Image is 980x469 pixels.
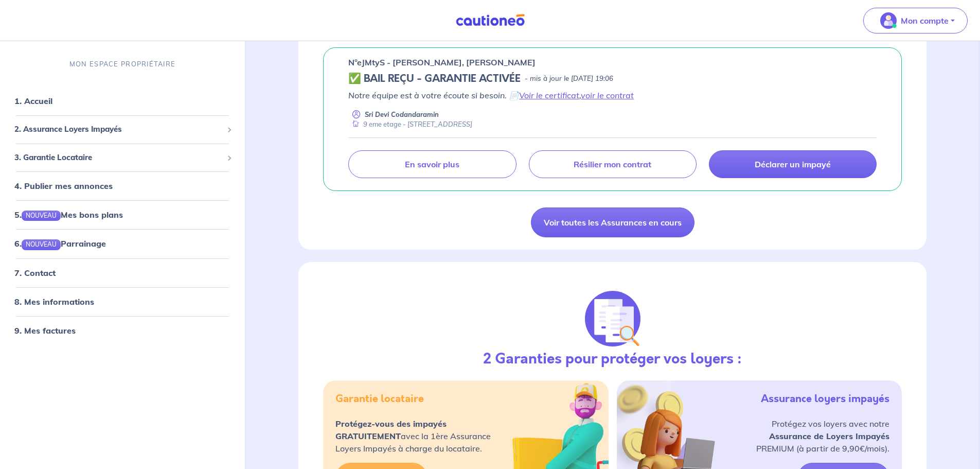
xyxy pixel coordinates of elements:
[4,91,241,111] div: 1. Accueil
[880,12,897,29] img: illu_account_valid_menu.svg
[335,419,447,441] strong: Protégez-vous des impayés GRATUITEMENT
[348,56,536,68] p: n°eJMtyS - [PERSON_NAME], [PERSON_NAME]
[335,418,491,455] p: avec la 1ère Assurance Loyers Impayés à charge du locataire.
[585,291,640,346] img: justif-loupe
[863,8,968,33] button: illu_account_valid_menu.svgMon compte
[756,418,889,455] p: Protégez vos loyers avec notre PREMIUM (à partir de 9,90€/mois).
[483,351,742,368] h3: 2 Garanties pour protéger vos loyers :
[348,73,521,85] h5: ✅ BAIL REÇU - GARANTIE ACTIVÉE
[4,233,241,254] div: 6.NOUVEAUParrainage
[4,148,241,168] div: 3. Garantie Locataire
[14,96,52,106] a: 1. Accueil
[14,297,94,307] a: 8. Mes informations
[348,119,472,129] div: 9 eme etage - [STREET_ADDRESS]
[529,150,697,178] a: Résilier mon contrat
[574,159,651,169] p: Résilier mon contrat
[519,90,579,100] a: Voir le certificat
[365,110,439,119] p: Sri Devi Codandaramin
[14,124,223,135] span: 2. Assurance Loyers Impayés
[348,150,516,178] a: En savoir plus
[761,393,889,405] h5: Assurance loyers impayés
[69,59,175,69] p: MON ESPACE PROPRIÉTAIRE
[405,159,459,169] p: En savoir plus
[14,238,106,249] a: 6.NOUVEAUParrainage
[901,14,949,27] p: Mon compte
[4,204,241,225] div: 5.NOUVEAUMes bons plans
[4,176,241,196] div: 4. Publier mes annonces
[348,73,877,85] div: state: CONTRACT-VALIDATED, Context: NEW,CHOOSE-CERTIFICATE,RELATIONSHIP,LESSOR-DOCUMENTS
[531,207,694,237] a: Voir toutes les Assurances en cours
[4,291,241,312] div: 8. Mes informations
[14,268,56,278] a: 7. Contact
[14,181,113,191] a: 4. Publier mes annonces
[769,431,889,441] strong: Assurance de Loyers Impayés
[4,320,241,341] div: 9. Mes factures
[348,89,877,101] p: Notre équipe est à votre écoute si besoin. 📄 ,
[525,74,613,84] p: - mis à jour le [DATE] 19:06
[4,119,241,140] div: 2. Assurance Loyers Impayés
[14,325,76,336] a: 9. Mes factures
[14,152,223,164] span: 3. Garantie Locataire
[709,150,877,178] a: Déclarer un impayé
[452,14,529,27] img: Cautioneo
[14,210,123,220] a: 5.NOUVEAUMes bons plans
[335,393,424,405] h5: Garantie locataire
[755,159,831,169] p: Déclarer un impayé
[4,263,241,283] div: 7. Contact
[581,90,634,100] a: voir le contrat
